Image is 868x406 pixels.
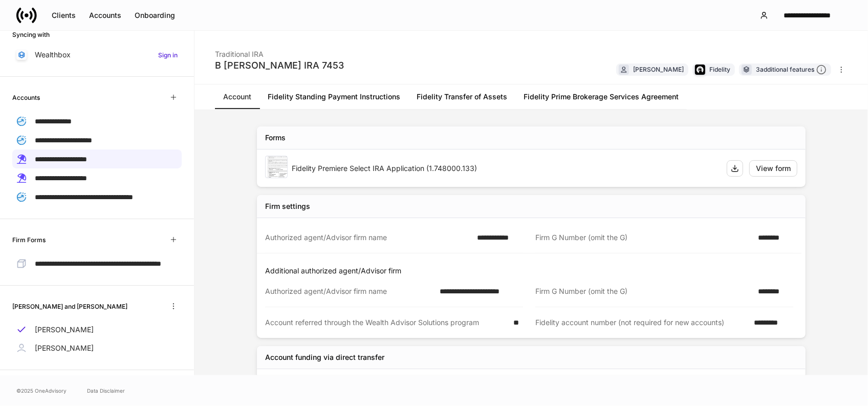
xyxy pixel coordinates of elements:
[16,387,67,395] span: © 2025 OneAdvisory
[265,266,801,276] p: Additional authorized agent/Advisor firm
[633,65,684,74] div: [PERSON_NAME]
[709,65,730,74] div: Fidelity
[89,10,121,20] div: Accounts
[82,7,128,24] button: Accounts
[265,201,310,211] div: Firm settings
[265,317,507,328] div: Account referred through the Wealth Advisor Solutions program
[749,160,797,177] button: View form
[408,84,515,109] a: Fidelity Transfer of Assets
[12,320,182,339] a: [PERSON_NAME]
[265,232,471,243] div: Authorized agent/Advisor firm name
[12,30,50,39] h6: Syncing with
[12,302,127,311] h6: [PERSON_NAME] and [PERSON_NAME]
[265,286,433,296] div: Authorized agent/Advisor firm name
[215,84,259,109] a: Account
[12,339,182,357] a: [PERSON_NAME]
[12,235,46,245] h6: Firm Forms
[756,163,791,174] div: View form
[215,43,344,59] div: Traditional IRA
[265,133,286,143] div: Forms
[12,93,40,102] h6: Accounts
[135,10,175,20] div: Onboarding
[292,163,719,174] div: Fidelity Premiere Select IRA Application (1.748000.133)
[265,352,384,362] div: Account funding via direct transfer
[128,7,182,24] button: Onboarding
[35,343,94,353] p: [PERSON_NAME]
[535,317,748,328] div: Fidelity account number (not required for new accounts)
[158,50,178,60] h6: Sign in
[52,10,76,20] div: Clients
[515,84,687,109] a: Fidelity Prime Brokerage Services Agreement
[259,84,408,109] a: Fidelity Standing Payment Instructions
[756,65,827,75] div: 3 additional features
[45,7,82,24] button: Clients
[535,286,752,296] div: Firm G Number (omit the G)
[35,325,94,335] p: [PERSON_NAME]
[535,232,752,243] div: Firm G Number (omit the G)
[35,50,71,60] p: Wealthbox
[12,46,182,64] a: WealthboxSign in
[215,59,344,72] div: B [PERSON_NAME] IRA 7453
[87,387,125,395] a: Data Disclaimer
